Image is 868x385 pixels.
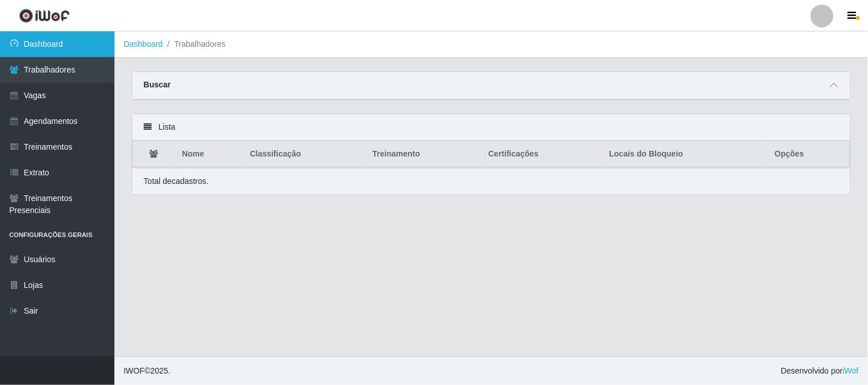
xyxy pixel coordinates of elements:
span: © 2025 . [124,365,171,377]
p: Total de cadastros. [144,175,209,187]
img: CoreUI Logo [19,9,70,23]
strong: Buscar [144,80,171,89]
th: Opções [768,141,850,168]
a: iWof [843,366,859,375]
th: Locais do Bloqueio [603,141,768,168]
th: Nome [175,141,243,168]
th: Classificação [243,141,366,168]
div: Lista [132,114,850,141]
nav: breadcrumb [114,31,868,58]
a: Dashboard [124,39,163,49]
span: Desenvolvido por [781,365,859,377]
th: Treinamento [366,141,482,168]
th: Certificações [482,141,603,168]
li: Trabalhadores [163,38,226,50]
span: IWOF [124,366,145,375]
